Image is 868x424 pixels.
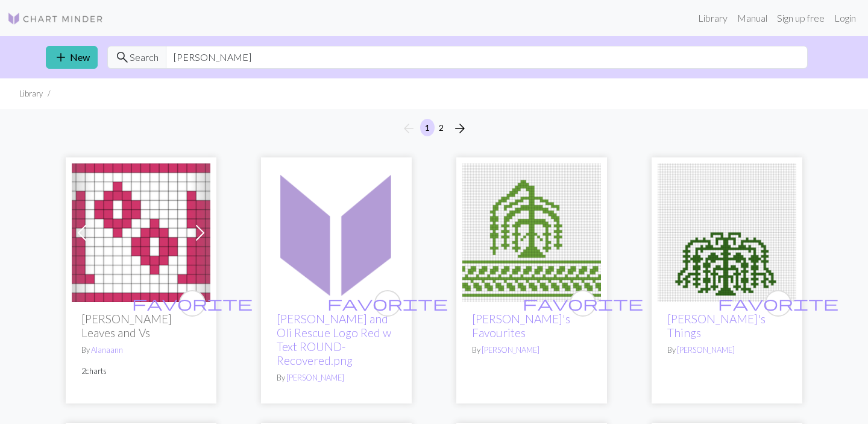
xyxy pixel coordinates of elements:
[472,312,570,340] a: [PERSON_NAME]'s Favourites
[472,344,591,356] p: By
[667,312,766,340] a: [PERSON_NAME]'s Things
[667,344,787,356] p: By
[81,312,201,340] h2: [PERSON_NAME] Leaves and Vs
[462,226,601,237] a: Holly's Favourites
[267,226,406,237] a: Holly and Oli Rescue Logo Red w Text ROUND-Recovered.png
[718,294,838,312] span: favorite
[115,49,130,66] span: search
[434,119,448,136] button: 2
[453,121,467,136] i: Next
[132,291,253,315] i: favourite
[132,294,253,312] span: favorite
[327,291,448,315] i: favourite
[91,345,123,355] a: Alanaann
[267,163,406,302] img: Holly and Oli Rescue Logo Red w Text ROUND-Recovered.png
[677,345,735,355] a: [PERSON_NAME]
[448,119,472,138] button: Next
[54,49,68,66] span: add
[482,345,539,355] a: [PERSON_NAME]
[179,290,206,317] button: favourite
[658,226,796,237] a: Holly's Things
[772,6,829,30] a: Sign up free
[829,6,861,30] a: Login
[327,294,448,312] span: favorite
[397,119,472,138] nav: Page navigation
[693,6,732,30] a: Library
[658,163,796,302] img: Holly's Things
[277,312,391,367] a: [PERSON_NAME] and Oli Rescue Logo Red w Text ROUND-Recovered.png
[46,46,98,69] a: New
[453,120,467,137] span: arrow_forward
[765,290,791,317] button: favourite
[130,50,159,65] span: Search
[523,291,643,315] i: favourite
[420,119,435,136] button: 1
[277,372,396,384] p: By
[374,290,401,317] button: favourite
[523,294,643,312] span: favorite
[72,226,210,237] a: cats
[81,344,201,356] p: By
[81,365,201,377] p: 2 charts
[7,11,104,26] img: Logo
[718,291,838,315] i: favourite
[732,6,772,30] a: Manual
[462,163,601,302] img: Holly's Favourites
[72,163,210,302] img: cats
[570,290,596,317] button: favourite
[19,88,43,100] li: Library
[286,373,344,382] a: [PERSON_NAME]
